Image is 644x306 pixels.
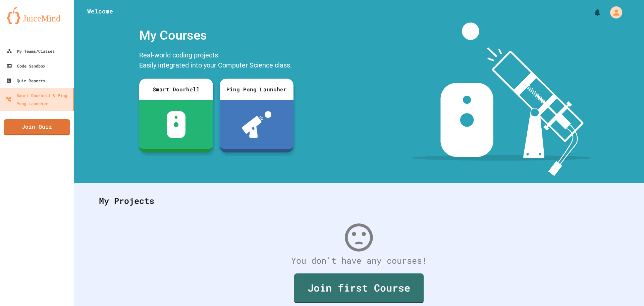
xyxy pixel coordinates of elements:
[581,7,603,18] div: My Notifications
[6,77,46,85] div: Quiz Reports
[92,188,626,214] div: My Projects
[6,91,70,107] div: Smart Doorbell & Ping Pong Launcher
[136,23,297,48] div: My Courses
[4,119,70,135] a: Join Quiz
[92,254,626,267] div: You don't have any courses!
[139,79,213,100] div: Smart Doorbell
[167,111,186,138] img: sdb-white.svg
[220,79,293,100] div: Ping Pong Launcher
[7,47,55,55] div: My Teams/Classes
[412,23,591,176] img: banner-image-my-projects.png
[603,5,624,20] div: My Account
[242,111,272,138] img: ppl-with-ball.png
[294,273,424,303] a: Join first Course
[136,48,297,74] div: Real-world coding projects. Easily integrated into your Computer Science class.
[7,62,45,70] div: Code Sandbox
[7,7,67,24] img: logo-orange.svg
